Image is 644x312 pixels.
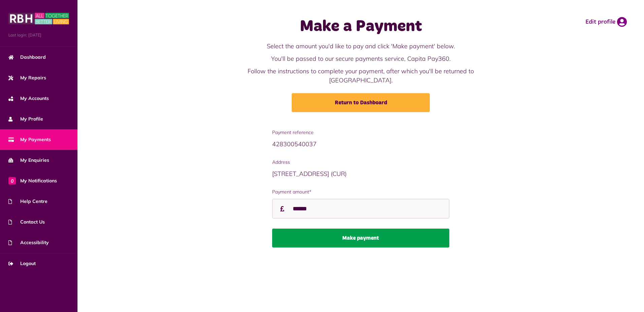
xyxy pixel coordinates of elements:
[8,218,45,226] span: Contact Us
[8,157,49,164] span: My Enquiries
[226,67,495,85] p: Follow the instructions to complete your payment, after which you'll be returned to [GEOGRAPHIC_D...
[272,229,450,248] button: Make payment
[8,260,36,267] span: Logout
[8,32,69,38] span: Last login: [DATE]
[292,93,430,112] a: Return to Dashboard
[8,239,49,246] span: Accessibility
[272,140,317,148] span: 428300540037
[226,54,495,63] p: You'll be passed to our secure payments service, Capita Pay360.
[272,129,450,136] span: Payment reference
[8,198,47,205] span: Help Centre
[585,17,627,27] a: Edit profile
[272,188,450,196] label: Payment amount*
[8,74,46,81] span: My Repairs
[8,95,49,102] span: My Accounts
[226,42,495,51] p: Select the amount you'd like to pay and click 'Make payment' below.
[8,115,43,123] span: My Profile
[8,177,57,184] span: My Notifications
[8,136,51,143] span: My Payments
[8,177,16,184] span: 0
[226,17,495,36] h1: Make a Payment
[272,170,347,178] span: [STREET_ADDRESS] (CUR)
[8,12,69,25] img: MyRBH
[272,159,450,166] span: Address
[8,54,46,61] span: Dashboard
